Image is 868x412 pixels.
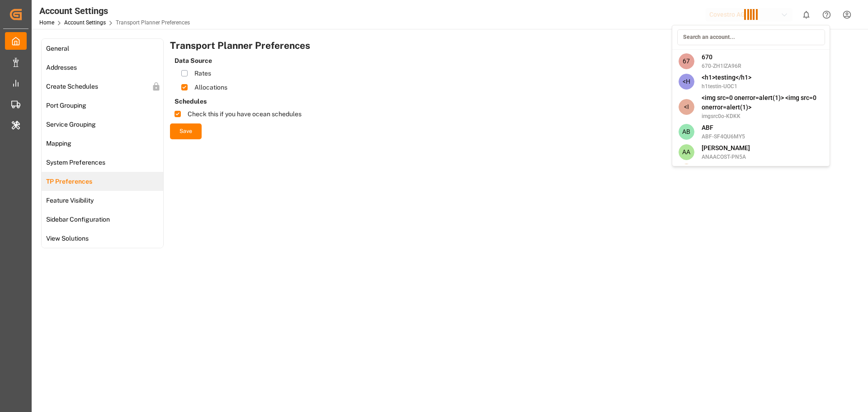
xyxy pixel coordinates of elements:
[43,215,113,224] span: Sidebar Configuration
[194,83,227,92] span: Allocations
[170,123,202,139] button: Save
[43,82,101,91] span: Create Schedules
[39,4,190,18] div: Account Settings
[43,177,95,186] span: TP Preferences
[796,5,816,25] button: show 0 new notifications
[43,120,99,129] span: Service Grouping
[43,63,80,72] span: Addresses
[194,69,211,78] span: Rates
[170,38,850,53] h2: Transport Planner Preferences
[188,109,302,119] span: Check this if you have ocean schedules
[175,56,850,66] h4: Data Source
[175,97,850,106] h4: Schedules
[677,29,825,45] input: Search an account...
[43,44,72,53] span: General
[43,101,89,110] span: Port Grouping
[43,196,96,205] span: Feature Visibility
[43,139,74,148] span: Mapping
[43,158,108,167] span: System Preferences
[816,5,837,25] button: Help Center
[39,19,54,26] a: Home
[43,234,91,243] span: View Solutions
[64,19,106,26] a: Account Settings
